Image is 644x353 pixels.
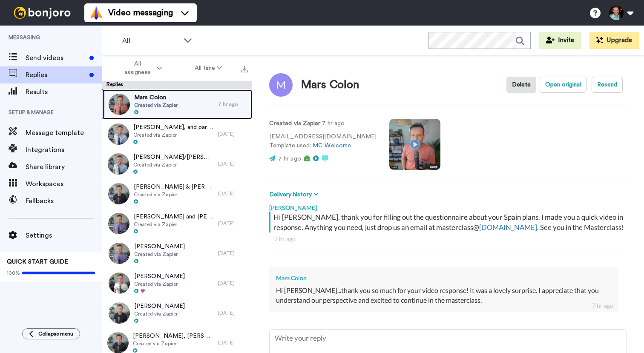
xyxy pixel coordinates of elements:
[109,273,130,294] img: 3a06f4f4-9b58-476c-bbb2-64d1c8b58ba8-thumb.jpg
[134,212,214,221] span: [PERSON_NAME] and [PERSON_NAME]
[239,62,250,75] button: Export all results that match these filters now.
[218,190,248,197] div: [DATE]
[506,77,536,93] button: Delete
[269,121,320,126] strong: Created via Zapier
[26,145,102,155] span: Integrations
[108,7,173,19] span: Video messaging
[133,332,214,340] span: [PERSON_NAME], [PERSON_NAME] and [PERSON_NAME]
[102,209,252,238] a: [PERSON_NAME] and [PERSON_NAME]Created via Zapier[DATE]
[479,223,537,232] a: [DOMAIN_NAME]
[26,53,86,63] span: Send videos
[102,149,252,179] a: [PERSON_NAME]/[PERSON_NAME] (husband)Created via Zapier[DATE]
[269,119,377,128] p: : 7 hr ago
[10,7,74,19] img: bj-logo-header-white.svg
[108,183,129,204] img: 1f2140ff-3974-49f0-ba46-95add5af472b-thumb.jpg
[7,259,68,265] span: QUICK START GUIDE
[273,212,625,232] div: Hi [PERSON_NAME], thank you for filling out the questionnaire about your Spain plans. I made you ...
[26,70,86,80] span: Replies
[134,191,214,198] span: Created via Zapier
[109,94,130,115] img: e0300ed1-e367-4da0-85ed-5c82bf15bf90-thumb.jpg
[241,66,248,72] img: export.svg
[134,102,178,109] span: Created via Zapier
[218,310,248,316] div: [DATE]
[134,281,185,287] span: Created via Zapier
[313,143,351,149] a: MC Welcome
[134,221,214,228] span: Created via Zapier
[218,161,248,167] div: [DATE]
[121,60,155,77] span: All assignees
[102,119,252,149] a: [PERSON_NAME], and partner, [PERSON_NAME]Created via Zapier[DATE]
[133,161,214,168] span: Created via Zapier
[109,302,130,324] img: 3504db3f-2e7e-4697-9c52-401e02356017-thumb.jpg
[122,36,179,46] span: All
[26,128,102,138] span: Message template
[102,298,252,328] a: [PERSON_NAME]Created via Zapier[DATE]
[26,196,102,206] span: Fallbacks
[109,243,130,264] img: 61321bca-9026-479d-a2c2-185ada04ca36-thumb.jpg
[178,60,239,76] button: All time
[134,272,185,281] span: [PERSON_NAME]
[269,199,627,212] div: [PERSON_NAME]
[134,242,185,251] span: [PERSON_NAME]
[133,340,214,347] span: Created via Zapier
[134,310,185,317] span: Created via Zapier
[134,302,185,310] span: [PERSON_NAME]
[133,132,214,138] span: Created via Zapier
[102,179,252,209] a: [PERSON_NAME] & [PERSON_NAME]Created via Zapier[DATE]
[592,77,623,93] button: Resend
[108,213,129,234] img: d718861b-5aed-44bc-bff7-6a9c32a31cbc-thumb.jpg
[276,286,612,305] div: Hi [PERSON_NAME]...thank you so much for your video response! It was a lovely surprise. I appreci...
[301,79,359,91] div: Mars Colon
[134,183,214,191] span: [PERSON_NAME] & [PERSON_NAME]
[218,280,248,287] div: [DATE]
[218,101,248,108] div: 7 hr ago
[134,251,185,258] span: Created via Zapier
[102,81,252,89] div: Replies
[7,270,20,276] span: 100%
[540,77,586,93] button: Open original
[26,230,102,241] span: Settings
[38,330,73,337] span: Collapse menu
[269,132,377,150] p: [EMAIL_ADDRESS][DOMAIN_NAME] Template used:
[274,235,622,243] div: 7 hr ago
[539,32,581,49] button: Invite
[108,123,129,145] img: 35ef64f7-4513-4357-9900-52723d5dd9a4-thumb.jpg
[102,89,252,119] a: Mars ColonCreated via Zapier7 hr ago
[102,268,252,298] a: [PERSON_NAME]Created via Zapier[DATE]
[218,131,248,138] div: [DATE]
[269,190,321,199] button: Delivery history
[276,274,612,282] div: Mars Colon
[218,220,248,227] div: [DATE]
[104,56,178,80] button: All assignees
[26,87,102,97] span: Results
[592,301,613,310] div: 7 hr ago
[134,93,178,102] span: Mars Colon
[218,339,248,346] div: [DATE]
[26,179,102,189] span: Workspaces
[269,73,293,97] img: Image of Mars Colon
[26,162,102,172] span: Share library
[108,153,129,175] img: de3b1953-68f4-4d10-b2ee-f93dd7dd7bbb-thumb.jpg
[133,123,214,132] span: [PERSON_NAME], and partner, [PERSON_NAME]
[89,6,103,20] img: vm-color.svg
[589,32,639,49] button: Upgrade
[133,153,214,161] span: [PERSON_NAME]/[PERSON_NAME] (husband)
[218,250,248,257] div: [DATE]
[22,328,80,339] button: Collapse menu
[278,156,301,162] span: 7 hr ago
[102,238,252,268] a: [PERSON_NAME]Created via Zapier[DATE]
